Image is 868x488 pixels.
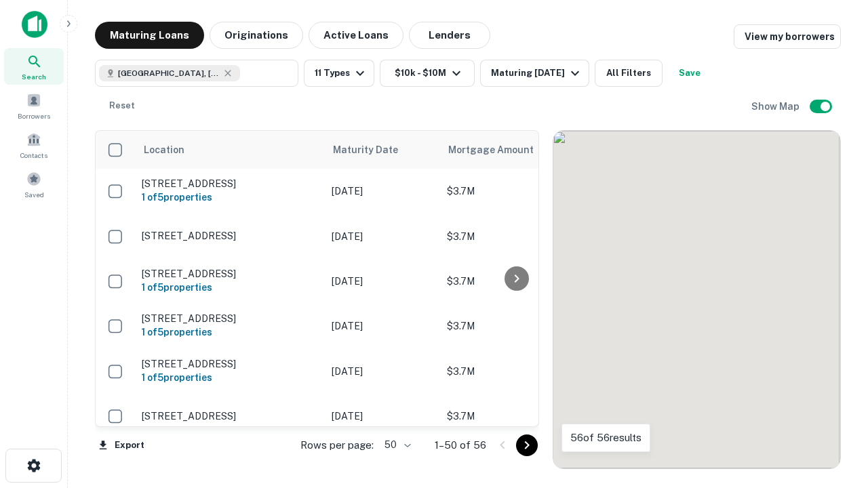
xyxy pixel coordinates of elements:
p: [STREET_ADDRESS] [142,230,318,242]
h6: 1 of 5 properties [142,325,318,340]
button: Maturing Loans [95,22,204,49]
div: 50 [379,435,413,455]
span: Contacts [20,150,47,161]
p: [STREET_ADDRESS] [142,312,318,325]
p: [STREET_ADDRESS] [142,268,318,280]
th: Location [135,131,325,169]
p: 1–50 of 56 [435,437,486,453]
button: Lenders [409,22,490,49]
p: [DATE] [332,184,433,199]
div: 0 0 [553,131,840,468]
p: [DATE] [332,274,433,289]
p: Rows per page: [300,437,374,453]
p: 56 of 56 results [570,430,642,446]
button: Maturing [DATE] [480,60,589,87]
span: Borrowers [18,110,50,121]
p: [DATE] [332,409,433,424]
p: $3.7M [447,229,583,244]
p: $3.7M [447,274,583,289]
button: All Filters [595,60,663,87]
p: $3.7M [447,319,583,333]
button: Reset [100,92,144,119]
h6: 1 of 5 properties [142,370,318,385]
button: Originations [210,22,303,49]
iframe: Chat Widget [800,336,868,401]
th: Maturity Date [325,131,440,169]
span: Maturity Date [333,142,416,158]
p: $3.7M [447,364,583,379]
button: Active Loans [309,22,403,49]
button: Export [95,435,148,455]
button: 11 Types [304,60,374,87]
h6: Show Map [751,99,802,114]
p: [DATE] [332,319,433,333]
button: Save your search to get updates of matches that match your search criteria. [668,60,711,87]
a: Borrowers [4,87,64,124]
a: Contacts [4,127,64,163]
a: Search [4,48,64,85]
img: capitalize-icon.png [22,11,47,38]
span: Mortgage Amount [448,142,551,158]
span: [GEOGRAPHIC_DATA], [GEOGRAPHIC_DATA] [118,67,220,79]
h6: 1 of 5 properties [142,190,318,205]
button: Go to next page [516,434,538,456]
h6: 1 of 5 properties [142,280,318,295]
p: $3.7M [447,409,583,424]
span: Saved [24,189,44,200]
p: [STREET_ADDRESS] [142,410,318,422]
span: Search [22,71,46,82]
div: Maturing [DATE] [491,65,583,81]
p: [DATE] [332,229,433,244]
a: View my borrowers [734,24,841,49]
span: Location [143,142,184,158]
p: [STREET_ADDRESS] [142,178,318,190]
th: Mortgage Amount [440,131,589,169]
p: [DATE] [332,364,433,379]
button: $10k - $10M [380,60,475,87]
p: $3.7M [447,184,583,199]
p: [STREET_ADDRESS] [142,358,318,370]
a: Saved [4,166,64,203]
